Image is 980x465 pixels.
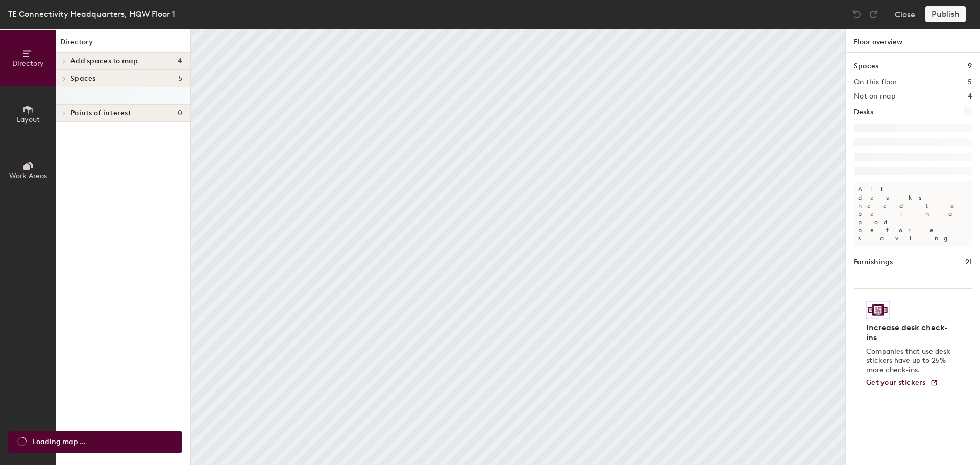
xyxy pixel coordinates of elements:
canvas: Map [191,29,845,465]
button: Close [895,6,915,22]
span: 5 [178,75,182,83]
img: Redo [868,9,878,19]
h1: 21 [965,257,972,268]
h1: Desks [854,107,873,118]
h1: 9 [968,61,972,72]
span: 4 [178,57,182,65]
h2: 4 [968,92,972,101]
a: Get your stickers [866,379,938,387]
span: Loading map ... [33,436,86,448]
p: Companies that use desk stickers have up to 25% more check-ins. [866,347,953,375]
span: Add spaces to map [70,57,138,65]
h1: Floor overview [846,29,980,53]
span: Directory [12,59,44,68]
span: Work Areas [9,172,47,180]
h2: On this floor [854,78,897,86]
h1: Furnishings [854,257,893,268]
h1: Directory [56,37,190,53]
p: All desks need to be in a pod before saving [854,181,972,247]
h1: Spaces [854,61,878,72]
h4: Increase desk check-ins [866,323,953,343]
span: 0 [178,109,182,117]
img: Undo [852,9,862,19]
img: Sticker logo [866,301,890,319]
h2: 5 [968,78,972,86]
span: Layout [17,115,40,124]
span: Spaces [70,75,96,83]
div: TE Connectivity Headquarters, HQW Floor 1 [8,8,175,20]
span: Points of interest [70,109,131,117]
h2: Not on map [854,92,895,101]
span: Get your stickers [866,378,926,387]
